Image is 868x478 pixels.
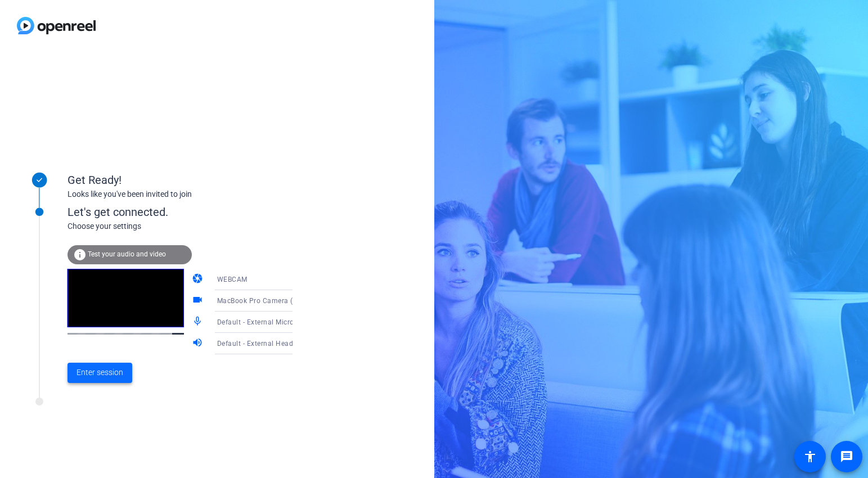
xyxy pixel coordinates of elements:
mat-icon: camera [192,273,205,286]
div: Get Ready! [68,172,293,188]
mat-icon: volume_up [192,337,205,350]
span: Enter session [77,367,123,378]
mat-icon: videocam [192,294,205,308]
mat-icon: accessibility [803,450,817,463]
span: MacBook Pro Camera (0000:0001) [217,296,331,305]
span: Default - External Headphones (Built-in) [217,339,348,348]
span: Default - External Microphone (Built-in) [217,317,345,326]
div: Choose your settings [68,220,316,232]
mat-icon: mic_none [192,315,205,329]
span: Test your audio and video [88,250,166,258]
mat-icon: info [73,248,87,261]
button: Enter session [68,363,132,383]
div: Looks like you've been invited to join [68,188,293,200]
div: Let's get connected. [68,204,316,220]
span: WEBCAM [217,276,248,283]
mat-icon: message [840,450,853,463]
